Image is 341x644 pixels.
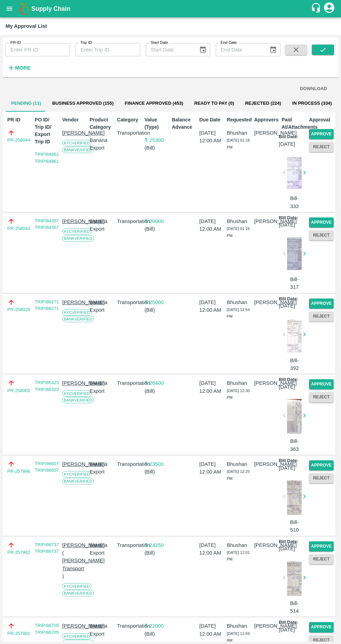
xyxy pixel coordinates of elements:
label: PR ID [10,40,21,46]
p: Banana Export [89,217,114,233]
p: Bhushan [227,622,252,630]
a: TRIP/86737 TRIP/86737 [35,542,59,554]
a: PR-258044 [7,137,30,144]
span: Bank Verified [62,397,94,403]
a: TRIP/86607 TRIP/86607 [35,461,59,473]
p: [DATE] 12:00 AM [199,299,224,314]
button: Reject [309,311,334,321]
button: Approve [309,129,334,139]
button: Approve [309,299,334,309]
a: Supply Chain [31,4,311,14]
p: [PERSON_NAME] [62,379,87,387]
button: Reject [309,554,334,564]
a: TRIP/86705 TRIP/86705 [35,623,59,635]
p: [DATE] 12:00 AM [199,541,224,557]
input: Enter Trip ID [76,43,140,56]
p: Bhushan [227,299,252,306]
p: [PERSON_NAME] [62,217,87,225]
p: Bhushan [227,217,252,225]
p: Transportation [117,622,142,630]
p: [DATE] [279,464,295,472]
button: Finance Approved (453) [119,95,189,112]
p: Bill Date: [279,619,298,626]
span: KYC Verified [62,140,92,146]
p: ( Bill ) [144,225,169,233]
button: Ready To Pay (0) [189,95,239,112]
button: More [6,62,32,74]
span: KYC Verified [62,390,92,397]
button: Business Approved (155) [47,95,119,112]
div: customer-support [311,2,323,15]
p: Bhushan [227,379,252,387]
button: Reject [309,142,334,152]
p: ( Bill ) [144,387,169,395]
span: Bank Verified [62,478,94,484]
span: KYC Verified [62,309,92,316]
p: ( Bill ) [144,630,169,638]
p: PR ID [7,116,32,124]
strong: More [15,65,31,71]
p: [DATE] [279,626,295,634]
span: [DATE] 12:25 PM [227,469,250,480]
p: [PERSON_NAME] [254,217,279,225]
p: [DATE] 12:00 AM [199,129,224,145]
p: [DATE] 12:00 AM [199,217,224,233]
p: Bill Date: [279,215,298,221]
button: open drawer [1,1,17,17]
a: TRIP/85323 TRIP/85323 [35,380,59,392]
p: ₹ 25300 [144,136,169,144]
p: [PERSON_NAME] [254,460,279,468]
p: Category [117,116,142,124]
a: PR-257982 [7,549,30,556]
p: Bhushan [227,541,252,549]
a: TRIP/84861 TRIP/84861 [35,152,59,164]
button: Reject [309,392,334,402]
span: Bank Verified [62,590,94,596]
a: PR-257996 [7,468,30,475]
p: Banana Export [89,379,114,395]
button: Approve [309,460,334,470]
span: Bank Verified [62,316,94,322]
label: Trip ID [80,40,92,46]
input: End Date [216,43,263,56]
p: [DATE] [279,221,295,229]
p: ₹ 26400 [144,379,169,387]
p: Bill-363 [287,437,302,453]
span: [DATE] 01:18 PM [227,138,250,149]
p: [PERSON_NAME] [62,299,87,306]
p: PO ID/ Trip ID/ Export Trip ID [35,116,60,145]
p: [PERSON_NAME] [254,622,279,630]
p: [PERSON_NAME] [254,299,279,306]
button: Approve [309,217,334,228]
p: Approval [309,116,334,124]
p: ₹ 25000 [144,299,169,306]
p: Approvers [254,116,279,124]
a: PR-258043 [7,225,30,232]
b: Supply Chain [31,5,70,12]
span: [DATE] 12:54 PM [227,308,250,319]
a: TRIP/86271 TRIP/86271 [35,299,59,311]
a: TRIP/84357 TRIP/84357 [35,218,59,230]
p: [PERSON_NAME] [62,129,87,137]
button: In Process (334) [287,95,338,112]
p: Bhushan [227,460,252,468]
p: Bill Date: [279,134,298,140]
p: Banana Export [89,460,114,476]
a: PR-258026 [7,306,30,313]
p: [PERSON_NAME] [62,622,87,630]
a: PR-258002 [7,387,30,394]
p: ₹ 24250 [144,541,169,549]
button: Choose date [196,43,209,56]
p: Value (Type) [144,116,169,131]
span: KYC Verified [62,633,92,639]
button: DOWNLOAD [297,83,330,95]
p: [DATE] [279,302,295,310]
div: My Approval List [6,22,47,31]
p: Balance Advance [172,116,197,131]
p: [PERSON_NAME] [254,379,279,387]
p: Banana Export [89,299,114,314]
p: ( Bill ) [144,306,169,314]
label: End Date [221,40,237,46]
p: Requested [227,116,252,124]
p: Bill-317 [287,276,302,291]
